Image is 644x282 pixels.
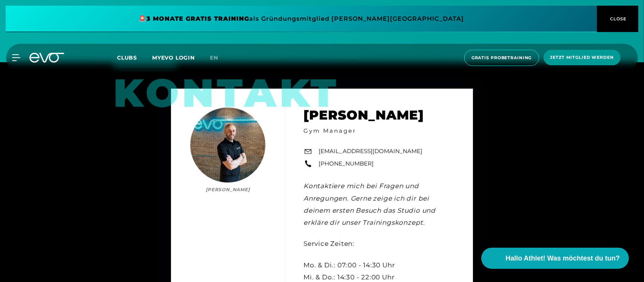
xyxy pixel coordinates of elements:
[319,159,374,168] a: [PHONE_NUMBER]
[462,50,541,66] a: Gratis Probetraining
[319,147,422,156] a: [EMAIL_ADDRESS][DOMAIN_NAME]
[210,54,218,61] span: en
[609,15,627,22] span: CLOSE
[471,55,532,61] span: Gratis Probetraining
[597,6,638,32] button: CLOSE
[210,54,227,62] a: en
[152,54,195,61] a: MYEVO LOGIN
[550,54,614,61] span: Jetzt Mitglied werden
[505,253,620,264] span: Hallo Athlet! Was möchtest du tun?
[541,50,623,66] a: Jetzt Mitglied werden
[481,248,629,269] button: Hallo Athlet! Was möchtest du tun?
[117,54,152,61] a: Clubs
[117,54,137,61] span: Clubs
